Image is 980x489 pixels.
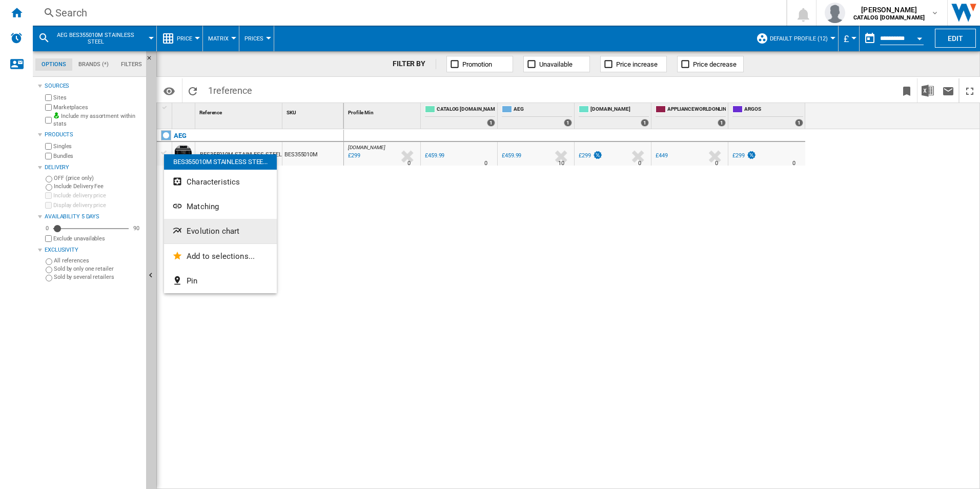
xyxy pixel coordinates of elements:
[164,219,277,243] button: Evolution chart
[164,194,277,219] button: Matching
[187,177,240,187] span: Characteristics
[187,252,255,261] span: Add to selections...
[187,202,219,211] span: Matching
[164,154,277,170] div: BES355010M STAINLESS STEE...
[187,276,197,286] span: Pin
[164,170,277,194] button: Characteristics
[187,227,239,236] span: Evolution chart
[164,269,277,293] button: Pin...
[164,244,277,269] button: Add to selections...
